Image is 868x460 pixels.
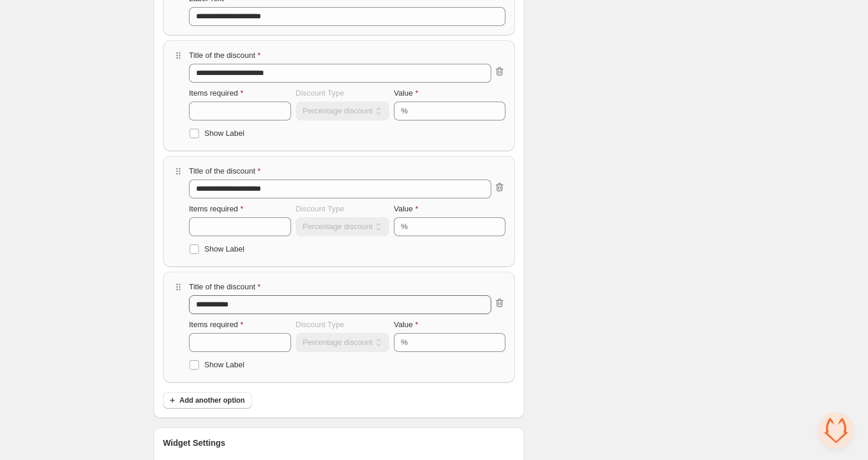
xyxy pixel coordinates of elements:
[296,203,344,215] label: Discount Type
[401,221,408,233] div: %
[204,244,244,253] span: Show Label
[818,413,854,448] div: Open chat
[401,105,408,117] div: %
[180,396,245,405] span: Add another option
[189,319,243,331] label: Items required
[296,87,344,99] label: Discount Type
[189,165,260,177] label: Title of the discount
[394,203,418,215] label: Value
[189,50,260,61] label: Title of the discount
[394,319,418,331] label: Value
[163,392,252,409] button: Add another option
[296,319,344,331] label: Discount Type
[394,87,418,99] label: Value
[204,129,244,138] span: Show Label
[189,87,243,99] label: Items required
[401,337,408,348] div: %
[189,281,260,293] label: Title of the discount
[204,360,244,369] span: Show Label
[189,203,243,215] label: Items required
[163,437,226,449] h3: Widget Settings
